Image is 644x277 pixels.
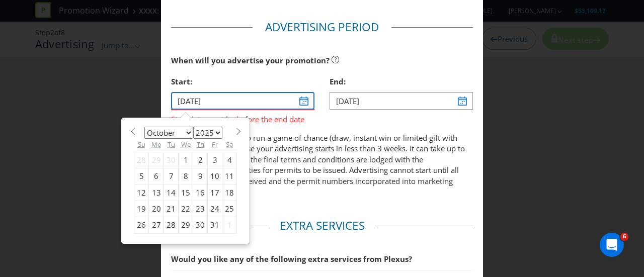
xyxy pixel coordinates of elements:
abbr: Tuesday [168,140,175,149]
div: 31 [208,217,222,233]
abbr: Wednesday [181,140,191,149]
div: 28 [134,152,149,168]
div: Start: [171,71,314,92]
div: 20 [149,201,164,217]
div: 23 [193,201,208,217]
abbr: Monday [151,140,162,149]
span: When will you advertise your promotion? [171,55,330,65]
div: 1 [222,217,237,233]
div: 21 [164,201,179,217]
div: 19 [134,201,149,217]
div: 18 [222,184,237,201]
div: 10 [208,168,222,184]
div: 7 [164,168,179,184]
span: Would you like any of the following extra services from Plexus? [171,254,412,264]
abbr: Saturday [226,140,233,149]
div: 27 [149,217,164,233]
abbr: Friday [212,140,218,149]
abbr: Sunday [138,140,145,149]
div: 25 [222,201,237,217]
div: 3 [208,152,222,168]
div: 13 [149,184,164,201]
div: 8 [179,168,193,184]
legend: Extra Services [267,218,377,234]
div: 17 [208,184,222,201]
input: DD/MM/YY [171,92,314,110]
div: 22 [179,201,193,217]
div: 15 [179,184,193,201]
div: 16 [193,184,208,201]
legend: Advertising Period [253,19,391,35]
p: You may not be able to run a game of chance (draw, instant win or limited gift with purchase/offe... [171,133,473,198]
div: 30 [164,152,179,168]
div: 29 [149,152,164,168]
div: 12 [134,184,149,201]
div: 26 [134,217,149,233]
div: 9 [193,168,208,184]
div: 5 [134,168,149,184]
input: DD/MM/YY [330,92,473,110]
div: 6 [149,168,164,184]
div: 30 [193,217,208,233]
span: 6 [620,233,628,241]
div: 4 [222,152,237,168]
div: 1 [179,152,193,168]
div: 2 [193,152,208,168]
abbr: Thursday [197,140,204,149]
div: 24 [208,201,222,217]
div: 14 [164,184,179,201]
div: 29 [179,217,193,233]
iframe: Intercom live chat [600,233,624,257]
div: End: [330,71,473,92]
span: Start date must be before the end date [171,110,314,125]
div: 28 [164,217,179,233]
div: 11 [222,168,237,184]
